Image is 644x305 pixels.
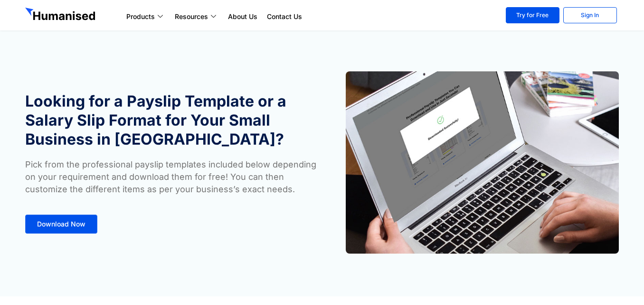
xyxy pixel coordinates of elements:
[25,8,97,23] img: GetHumanised Logo
[25,215,97,234] a: Download Now
[25,92,317,149] h1: Looking for a Payslip Template or a Salary Slip Format for Your Small Business in [GEOGRAPHIC_DATA]?
[122,11,170,22] a: Products
[223,11,262,22] a: About Us
[25,158,317,196] p: Pick from the professional payslip templates included below depending on your requirement and dow...
[506,7,559,23] a: Try for Free
[37,221,85,227] span: Download Now
[563,7,617,23] a: Sign In
[170,11,223,22] a: Resources
[262,11,307,22] a: Contact Us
